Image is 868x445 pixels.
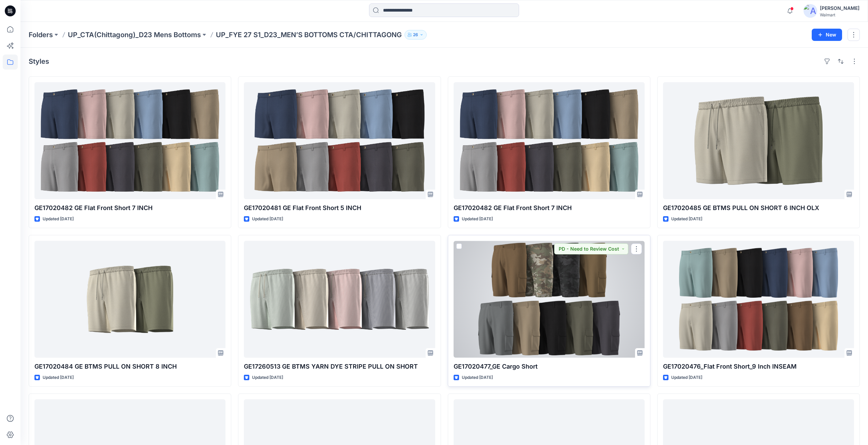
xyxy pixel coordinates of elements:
[43,216,74,223] p: Updated [DATE]
[404,30,427,40] button: 26
[244,203,435,213] p: GE17020481 GE Flat Front Short 5 INCH
[671,374,702,381] p: Updated [DATE]
[413,31,418,39] p: 26
[244,82,435,199] a: GE17020481 GE Flat Front Short 5 INCH
[43,374,74,381] p: Updated [DATE]
[820,12,859,17] div: Walmart
[68,30,201,40] a: UP_CTA(Chittagong)_D23 Mens Bottoms
[462,216,493,223] p: Updated [DATE]
[663,203,854,213] p: GE17020485 GE BTMS PULL ON SHORT 6 INCH OLX
[252,216,283,223] p: Updated [DATE]
[252,374,283,381] p: Updated [DATE]
[244,362,435,371] p: GE17260513 GE BTMS YARN DYE STRIPE PULL ON SHORT
[34,203,225,213] p: GE17020482 GE Flat Front Short 7 INCH
[671,216,702,223] p: Updated [DATE]
[462,374,493,381] p: Updated [DATE]
[34,241,225,358] a: GE17020484 GE BTMS PULL ON SHORT 8 INCH
[804,4,817,18] img: avatar
[34,362,225,371] p: GE17020484 GE BTMS PULL ON SHORT 8 INCH
[454,82,645,199] a: GE17020482 GE Flat Front Short 7 INCH
[29,30,53,40] a: Folders
[663,362,854,371] p: GE17020476_Flat Front Short_9 Inch INSEAM
[244,241,435,358] a: GE17260513 GE BTMS YARN DYE STRIPE PULL ON SHORT
[454,362,645,371] p: GE17020477_GE Cargo Short
[820,4,859,12] div: [PERSON_NAME]
[663,241,854,358] a: GE17020476_Flat Front Short_9 Inch INSEAM
[216,30,402,40] p: UP_FYE 27 S1_D23_MEN’S BOTTOMS CTA/CHITTAGONG
[663,82,854,199] a: GE17020485 GE BTMS PULL ON SHORT 6 INCH OLX
[454,241,645,358] a: GE17020477_GE Cargo Short
[34,82,225,199] a: GE17020482 GE Flat Front Short 7 INCH
[454,203,645,213] p: GE17020482 GE Flat Front Short 7 INCH
[812,29,842,41] button: New
[29,57,49,65] h4: Styles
